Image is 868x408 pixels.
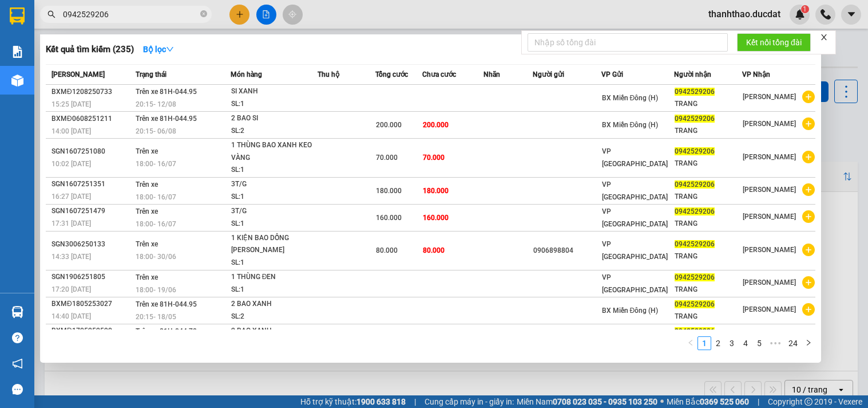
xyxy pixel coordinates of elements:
[136,273,158,281] span: Trên xe
[602,94,659,102] span: BX Miền Đông (H)
[725,336,739,350] li: 3
[698,337,711,350] a: 1
[684,336,697,350] button: left
[802,244,815,256] span: plus-circle
[739,336,752,350] li: 4
[675,284,742,296] div: TRANG
[231,125,317,138] div: SL: 2
[802,336,815,350] li: Next Page
[602,207,668,228] span: VP [GEOGRAPHIC_DATA]
[602,121,659,129] span: BX Miền Đông (H)
[51,70,105,79] span: [PERSON_NAME]
[51,285,91,293] span: 17:20 [DATE]
[136,327,197,335] span: Trên xe 81H-044.78
[602,307,659,315] span: BX Miền Đông (H)
[684,336,697,350] li: Previous Page
[136,286,176,294] span: 18:00 - 19/06
[743,186,796,194] span: [PERSON_NAME]
[136,207,158,215] span: Trên xe
[737,33,811,52] button: Kết nối tổng đài
[231,191,317,203] div: SL: 1
[231,98,317,111] div: SL: 1
[423,214,449,222] span: 160.000
[51,193,91,201] span: 16:27 [DATE]
[136,70,167,79] span: Trạng thái
[231,284,317,296] div: SL: 1
[376,246,398,254] span: 80.000
[743,213,796,221] span: [PERSON_NAME]
[231,325,317,338] div: 2 BAO XANH
[51,271,132,283] div: SGN1906251805
[136,147,158,155] span: Trên xe
[675,125,742,137] div: TRANG
[743,153,796,161] span: [PERSON_NAME]
[136,313,176,321] span: 20:15 - 18/05
[51,298,132,310] div: BXMĐ1805253027
[739,337,752,350] a: 4
[675,300,715,308] span: 0942529206
[51,253,91,261] span: 14:33 [DATE]
[136,100,176,108] span: 20:15 - 12/08
[528,33,728,52] input: Nhập số tổng đài
[231,298,317,311] div: 2 BAO XANH
[675,218,742,230] div: TRANG
[136,300,197,308] span: Trên xe 81H-044.95
[743,93,796,101] span: [PERSON_NAME]
[136,127,176,135] span: 20:15 - 06/08
[51,100,91,108] span: 15:25 [DATE]
[423,187,449,195] span: 180.000
[743,305,796,313] span: [PERSON_NAME]
[802,151,815,163] span: plus-circle
[12,358,23,369] span: notification
[805,339,812,346] span: right
[46,44,134,56] h3: Kết quả tìm kiếm ( 235 )
[743,278,796,287] span: [PERSON_NAME]
[675,311,742,323] div: TRANG
[533,245,600,257] div: 0906898804
[675,147,715,155] span: 0942529206
[231,271,317,284] div: 1 THÙNG ĐEN
[51,312,91,320] span: 14:40 [DATE]
[602,240,668,261] span: VP [GEOGRAPHIC_DATA]
[675,327,715,335] span: 0942529206
[785,337,801,350] a: 24
[11,306,23,318] img: warehouse-icon
[743,246,796,254] span: [PERSON_NAME]
[675,88,715,96] span: 0942529206
[766,336,784,350] span: •••
[51,160,91,168] span: 10:02 [DATE]
[11,74,23,87] img: warehouse-icon
[675,250,742,262] div: TRANG
[136,181,158,189] span: Trên xe
[711,336,725,350] li: 2
[423,154,445,162] span: 70.000
[51,238,132,250] div: SGN3006250133
[231,205,317,218] div: 3T/G
[766,336,784,350] li: Next 5 Pages
[231,218,317,230] div: SL: 1
[51,178,132,190] div: SGN1607251351
[753,337,766,350] a: 5
[752,336,766,350] li: 5
[231,70,262,79] span: Món hàng
[675,98,742,110] div: TRANG
[51,86,132,98] div: BXMĐ1208250733
[231,139,317,164] div: 1 THÙNG BAO XANH KEO VÀNG
[231,311,317,323] div: SL: 2
[802,91,815,103] span: plus-circle
[746,36,802,49] span: Kết nối tổng đài
[675,191,742,203] div: TRANG
[742,70,770,79] span: VP Nhận
[697,336,711,350] li: 1
[602,273,668,294] span: VP [GEOGRAPHIC_DATA]
[602,181,668,201] span: VP [GEOGRAPHIC_DATA]
[726,337,738,350] a: 3
[231,232,317,257] div: 1 KIỆN BAO DỒNG [PERSON_NAME]
[47,10,56,18] span: search
[675,181,715,189] span: 0942529206
[802,336,815,350] button: right
[136,193,176,201] span: 18:00 - 16/07
[375,70,408,79] span: Tổng cước
[422,70,456,79] span: Chưa cước
[533,70,564,79] span: Người gửi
